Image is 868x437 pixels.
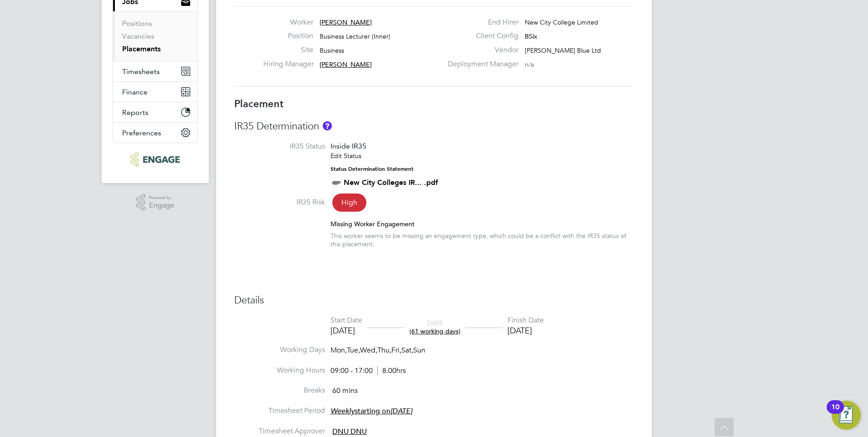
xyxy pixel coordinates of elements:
[263,60,313,69] label: Hiring Manager
[149,202,174,209] span: Engage
[234,406,325,416] label: Timesheet Period
[832,401,861,430] button: Open Resource Center, 10 new notifications
[122,32,154,40] a: Vacancies
[122,129,161,137] span: Preferences
[377,346,391,355] span: Thu,
[234,98,284,110] b: Placement
[377,366,406,375] span: 8.00hrs
[525,46,601,55] span: [PERSON_NAME] Blue Ltd
[330,142,366,150] span: Inside IR35
[113,102,197,122] button: Reports
[330,316,362,325] div: Start Date
[330,407,412,416] span: starting on
[330,166,414,172] strong: Status Determination Statement
[234,427,325,436] label: Timesheet Approver
[113,123,197,143] button: Preferences
[122,45,161,53] a: Placements
[113,82,197,102] button: Finance
[330,346,347,355] span: Mon,
[344,178,438,187] a: New City Colleges IR... .pdf
[320,60,372,69] span: [PERSON_NAME]
[330,152,361,160] a: Edit Status
[413,346,425,355] span: Sun
[391,346,401,355] span: Fri,
[122,19,152,28] a: Positions
[330,325,362,336] div: [DATE]
[508,325,544,336] div: [DATE]
[320,46,344,55] span: Business
[330,232,634,248] div: This worker seems to be missing an engagement type, which could be a conflict with the IR35 statu...
[122,67,160,76] span: Timesheets
[442,18,518,27] label: End Hirer
[442,31,518,41] label: Client Config
[122,88,148,96] span: Finance
[320,18,372,26] span: [PERSON_NAME]
[234,198,325,207] label: IR35 Risk
[409,327,460,335] span: (61 working days)
[525,60,534,69] span: n/a
[360,346,377,355] span: Wed,
[263,45,313,55] label: Site
[525,32,537,40] span: BSix
[234,294,634,307] h3: Details
[401,346,413,355] span: Sat,
[330,407,355,416] em: Weekly
[831,407,839,419] div: 10
[263,31,313,41] label: Position
[442,60,518,69] label: Deployment Manager
[263,18,313,27] label: Worker
[149,194,174,202] span: Powered by
[332,387,358,396] span: 60 mins
[347,346,360,355] span: Tue,
[234,142,325,151] label: IR35 Status
[442,45,518,55] label: Vendor
[234,120,634,133] h3: IR35 Determination
[234,345,325,355] label: Working Days
[390,407,412,416] em: [DATE]
[330,220,634,228] div: Missing Worker Engagement
[323,121,332,130] button: About IR35
[320,32,390,40] span: Business Lecturer (Inner)
[122,108,148,117] span: Reports
[136,194,175,211] a: Powered byEngage
[234,386,325,395] label: Breaks
[131,152,179,167] img: ncclondon-logo-retina.png
[330,366,406,376] div: 09:00 - 17:00
[332,194,366,212] span: High
[234,366,325,375] label: Working Hours
[113,11,197,61] div: Jobs
[113,152,198,167] a: Go to home page
[405,319,465,335] div: DAYS
[332,427,367,436] span: DNU DNU
[525,18,598,26] span: New City College Limited
[508,316,544,325] div: Finish Date
[113,61,197,81] button: Timesheets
